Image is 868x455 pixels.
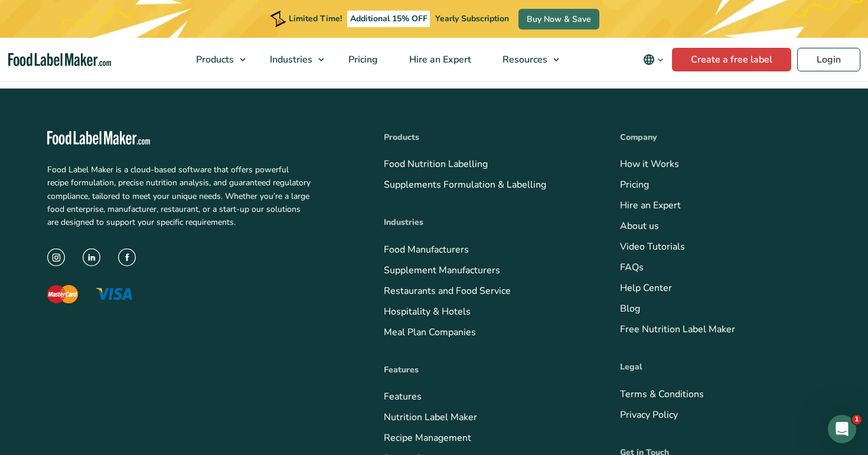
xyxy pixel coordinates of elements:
img: The Visa logo with blue letters and a yellow flick above the [96,289,132,300]
a: Help Center [620,282,672,295]
a: Login [797,48,860,71]
a: Meal Plan Companies [384,326,476,339]
img: instagram icon [47,248,65,266]
a: About us [620,220,659,233]
span: Pricing [345,53,379,66]
p: Industries [384,217,585,230]
span: Products [192,53,235,66]
p: Food Label Maker is a cloud-based software that offers powerful recipe formulation, precise nutri... [47,163,311,230]
iframe: Intercom live chat [828,415,856,443]
a: Products [181,38,252,81]
a: Privacy Policy [620,408,678,421]
a: Restaurants and Food Service [384,284,511,297]
a: Food Label Maker homepage [47,131,348,145]
a: FAQs [620,261,644,274]
a: Hire an Expert [620,199,681,212]
p: Company [620,131,821,144]
a: Food Nutrition Labelling [384,158,488,171]
a: Features [384,390,422,403]
a: Blog [620,303,640,316]
a: Supplements Formulation & Labelling [384,179,546,192]
img: Food Label Maker - white [47,131,150,145]
a: Nutrition Label Maker [384,411,477,424]
a: How it Works [620,158,679,171]
a: Hospitality & Hotels [384,305,471,318]
a: Resources [487,38,565,81]
a: Industries [254,38,330,81]
a: Food Manufacturers [384,243,469,256]
p: Features [384,364,585,377]
a: Video Tutorials [620,241,685,254]
a: Buy Now & Save [518,9,599,30]
a: Create a free label [672,48,791,71]
button: Change language [635,48,672,71]
img: Facebook Icon [118,248,136,266]
span: Hire an Expert [406,53,472,66]
span: 1 [852,415,862,424]
span: Resources [499,53,549,66]
img: The Mastercard logo displaying a red circle saying [47,285,78,303]
a: Pricing [333,38,391,81]
a: Hire an Expert [394,38,484,81]
p: Products [384,131,585,144]
a: Pricing [620,179,649,192]
p: Legal [620,361,821,374]
a: Supplement Manufacturers [384,264,500,277]
a: Free Nutrition Label Maker [620,323,735,336]
a: Recipe Management [384,431,471,444]
span: Yearly Subscription [435,13,509,24]
img: LinkedIn Icon [83,248,100,266]
span: Industries [266,53,314,66]
span: Limited Time! [289,13,342,24]
a: Terms & Conditions [620,388,704,401]
span: Additional 15% OFF [347,11,430,27]
a: Food Label Maker homepage [8,53,111,67]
